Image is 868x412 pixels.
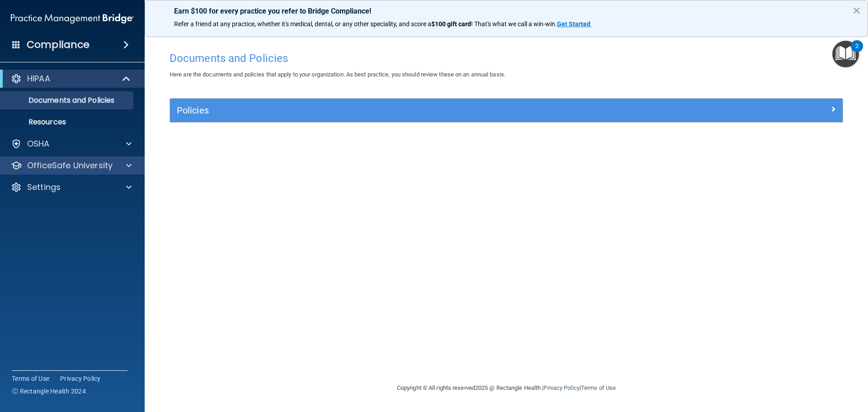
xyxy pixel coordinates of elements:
strong: Get Started [557,20,590,28]
a: Get Started [557,20,592,28]
button: Close [852,3,861,18]
a: Terms of Use [581,384,616,391]
a: Policies [177,103,836,118]
div: Copyright © All rights reserved 2025 @ Rectangle Health | | [341,374,671,403]
strong: $100 gift card [431,20,471,28]
h5: Policies [177,105,668,115]
span: Refer a friend at any practice, whether it's medical, dental, or any other speciality, and score a [174,20,431,28]
p: OSHA [27,138,50,149]
a: Terms of Use [12,374,49,383]
p: Resources [6,118,129,127]
span: Ⓒ Rectangle Health 2024 [12,387,86,396]
p: Settings [27,182,61,193]
a: Settings [11,182,132,193]
a: HIPAA [11,73,131,84]
a: OfficeSafe University [11,160,132,171]
span: ! That's what we call a win-win. [471,20,557,28]
div: 2 [855,46,859,58]
h4: Documents and Policies [170,52,843,64]
p: Documents and Policies [6,96,129,105]
p: OfficeSafe University [27,160,113,171]
p: HIPAA [27,73,50,84]
img: PMB logo [11,9,134,28]
a: OSHA [11,138,132,149]
a: Privacy Policy [60,374,101,383]
button: Open Resource Center, 2 new notifications [832,41,859,67]
p: Earn $100 for every practice you refer to Bridge Compliance! [174,7,839,15]
h4: Compliance [27,38,90,51]
span: Here are the documents and policies that apply to your organization. As best practice, you should... [170,71,505,78]
a: Privacy Policy [543,384,579,391]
